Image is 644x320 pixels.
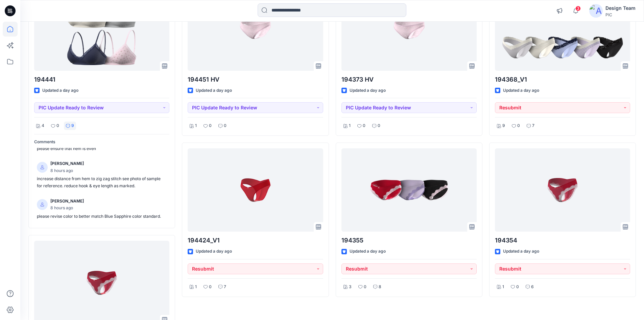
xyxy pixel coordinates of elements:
[188,75,323,84] p: 194451 HV
[42,87,78,94] p: Updated a day ago
[341,236,477,245] p: 194355
[34,75,169,84] p: 194441
[37,175,167,189] p: increase distance from hem to zig zag stitch see photo of sample for reference. reduce hook & eye...
[50,198,84,205] p: [PERSON_NAME]
[532,122,534,129] p: 7
[209,283,212,291] p: 0
[531,283,534,291] p: 6
[349,283,352,291] p: 3
[502,122,505,129] p: 9
[502,283,504,291] p: 1
[40,202,44,207] svg: avatar
[378,122,380,129] p: 0
[495,236,630,245] p: 194354
[196,87,232,94] p: Updated a day ago
[495,148,630,232] a: 194354
[605,4,636,12] div: Design Team
[34,195,169,223] a: [PERSON_NAME]8 hours agoplease revise color to better match Blue Sapphire color standard.
[42,122,44,129] p: 4
[188,148,323,232] a: 194424_V1
[341,75,477,84] p: 194373 HV
[517,122,520,129] p: 0
[209,122,212,129] p: 0
[50,167,84,174] p: 8 hours ago
[195,283,197,291] p: 1
[341,148,477,232] a: 194355
[495,75,630,84] p: 194368_V1
[37,213,167,220] p: please revise color to better match Blue Sapphire color standard.
[350,248,386,255] p: Updated a day ago
[379,283,381,291] p: 8
[56,122,59,129] p: 0
[503,248,539,255] p: Updated a day ago
[364,283,366,291] p: 0
[575,6,581,11] span: 3
[516,283,519,291] p: 0
[224,122,226,129] p: 0
[37,145,167,152] p: please ensure that hem is even
[34,157,169,192] a: [PERSON_NAME]8 hours agoincrease distance from hem to zig zag stitch see photo of sample for refe...
[195,122,197,129] p: 1
[349,122,351,129] p: 1
[71,122,74,129] p: 9
[34,138,169,146] p: Comments
[40,165,44,169] svg: avatar
[224,283,226,291] p: 7
[605,12,636,17] div: PIC
[50,205,84,212] p: 8 hours ago
[589,4,603,18] img: avatar
[196,248,232,255] p: Updated a day ago
[50,160,84,167] p: [PERSON_NAME]
[188,236,323,245] p: 194424_V1
[503,87,539,94] p: Updated a day ago
[363,122,365,129] p: 0
[350,87,386,94] p: Updated a day ago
